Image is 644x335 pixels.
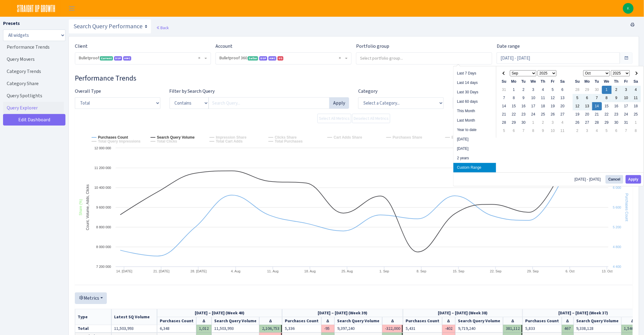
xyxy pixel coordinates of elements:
[538,127,548,135] td: 9
[538,94,548,102] td: 11
[631,127,641,135] td: 8
[631,86,641,94] td: 4
[453,88,499,95] label: Featured Search Query
[583,119,592,127] td: 27
[75,74,633,83] h3: Widget #67
[123,56,131,60] span: Amazon Marketing Cloud
[191,269,207,273] tspan: 28. [DATE]
[282,325,321,333] td: 5,336
[75,88,101,95] label: Overall Type
[625,193,629,222] tspan: Purchases Count
[529,110,538,119] td: 24
[621,94,631,102] td: 10
[503,325,523,333] td: 381,112
[157,317,196,325] th: Purchases Count
[231,269,240,273] tspan: 4. Aug
[453,269,464,273] tspan: 15. Sep
[499,127,509,135] td: 5
[613,186,621,189] tspan: 6 000
[519,110,529,119] td: 23
[558,94,568,102] td: 13
[575,178,603,181] span: [DATE] - [DATE]
[612,119,621,127] td: 30
[529,102,538,110] td: 17
[621,127,631,135] td: 7
[519,127,529,135] td: 7
[453,106,496,116] li: This Month
[3,114,65,126] a: Edit Dashboard
[96,205,111,209] tspan: 9 600 000
[503,317,523,325] th: Δ
[3,102,64,114] a: Query Explorer
[612,86,621,94] td: 2
[548,102,558,110] td: 19
[631,110,641,119] td: 25
[613,265,621,268] tspan: 4 400
[613,225,621,229] tspan: 5 200
[94,166,111,170] tspan: 11 200 000
[602,110,612,119] td: 22
[208,97,330,109] input: Filter by Search Query
[592,127,602,135] td: 4
[626,175,641,184] button: Apply
[529,119,538,127] td: 1
[304,269,316,273] tspan: 18. Aug
[612,102,621,110] td: 16
[403,309,523,317] th: [DATE] – [DATE] (Week 38)
[278,56,283,60] span: US
[509,94,519,102] td: 8
[212,325,259,333] td: 11,503,993
[417,269,426,273] tspan: 8. Sep
[574,317,621,325] th: Search Query Volume
[75,43,88,50] label: Client
[558,127,568,135] td: 11
[339,55,341,61] span: Remove all items
[317,114,351,123] button: Select All Metrics
[573,78,583,86] th: Su
[79,199,83,216] tspan: Share (%)
[403,317,442,325] th: Purchases Count
[623,3,634,14] img: Kenzie Smith
[523,317,562,325] th: Purchases Count
[442,317,455,325] th: Δ
[519,94,529,102] td: 9
[275,139,303,143] tspan: Total Purchases
[592,94,602,102] td: 7
[566,269,575,273] tspan: 6. Oct
[574,325,621,333] td: 9,338,128
[275,135,297,140] tspan: Clicks Share
[334,135,362,140] tspan: Cart Adds Share
[548,86,558,94] td: 5
[606,175,623,184] button: Cancel
[509,102,519,110] td: 15
[116,269,132,273] tspan: 14. [DATE]
[94,186,111,189] tspan: 10 400 000
[621,86,631,94] td: 3
[509,86,519,94] td: 1
[157,139,177,143] tspan: Total Clicks
[592,78,602,86] th: Tu
[623,3,634,14] a: K
[321,317,334,325] th: Δ
[583,86,592,94] td: 29
[94,146,111,150] tspan: 12 000 000
[538,110,548,119] td: 25
[3,20,20,27] label: Presets
[602,86,612,94] td: 1
[78,326,89,331] b: Total
[583,110,592,119] td: 20
[562,317,574,325] th: Δ
[111,325,157,333] td: 11,503,993
[453,69,496,78] li: Last 7 Days
[631,78,641,86] th: Sa
[156,25,169,30] a: Back
[613,245,621,249] tspan: 4 800
[453,97,496,106] li: Last 60 days
[216,139,243,143] tspan: Total Cart Adds
[157,309,282,317] th: [DATE] – [DATE] (Week 40)
[583,78,592,86] th: Mo
[3,65,64,78] a: Category Trends
[612,94,621,102] td: 9
[334,325,382,333] td: 9,397,240
[573,102,583,110] td: 12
